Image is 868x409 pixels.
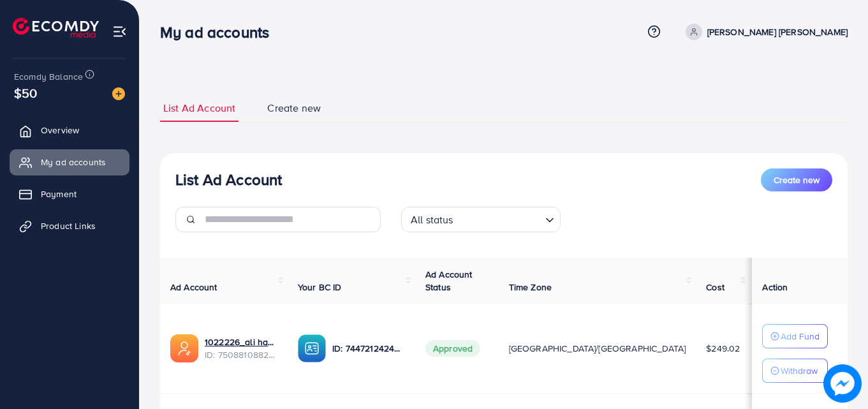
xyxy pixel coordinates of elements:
[41,156,106,168] span: My ad accounts
[14,84,37,102] span: $50
[332,341,405,356] p: ID: 7447212424631140353
[706,281,725,294] span: Cost
[205,336,277,348] a: 1022226_ali hassan_1748281284297
[509,342,686,355] span: [GEOGRAPHIC_DATA]/[GEOGRAPHIC_DATA]
[408,211,456,229] span: All status
[425,268,473,294] span: Ad Account Status
[401,207,561,232] div: Search for option
[41,219,96,232] span: Product Links
[509,281,552,294] span: Time Zone
[10,117,129,143] a: Overview
[425,340,480,357] span: Approved
[170,334,198,362] img: ic-ads-acc.e4c84228.svg
[761,168,832,191] button: Create new
[267,101,321,115] span: Create new
[680,24,848,40] a: [PERSON_NAME] [PERSON_NAME]
[10,213,129,239] a: Product Links
[707,24,848,40] p: [PERSON_NAME] [PERSON_NAME]
[781,363,818,378] p: Withdraw
[706,342,740,355] span: $249.02
[781,329,820,344] p: Add Fund
[774,174,820,186] span: Create new
[41,124,79,137] span: Overview
[175,170,282,189] h3: List Ad Account
[41,188,77,200] span: Payment
[160,23,279,41] h3: My ad accounts
[170,281,217,294] span: Ad Account
[10,149,129,175] a: My ad accounts
[762,324,828,348] button: Add Fund
[13,18,99,38] img: logo
[112,24,127,39] img: menu
[762,281,788,294] span: Action
[298,281,342,294] span: Your BC ID
[10,181,129,207] a: Payment
[163,101,235,115] span: List Ad Account
[298,334,326,362] img: ic-ba-acc.ded83a64.svg
[14,70,83,83] span: Ecomdy Balance
[762,359,828,383] button: Withdraw
[205,336,277,362] div: <span class='underline'>1022226_ali hassan_1748281284297</span></br>7508810882194128913
[112,87,125,100] img: image
[205,348,277,361] span: ID: 7508810882194128913
[825,366,860,401] img: image
[457,208,540,229] input: Search for option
